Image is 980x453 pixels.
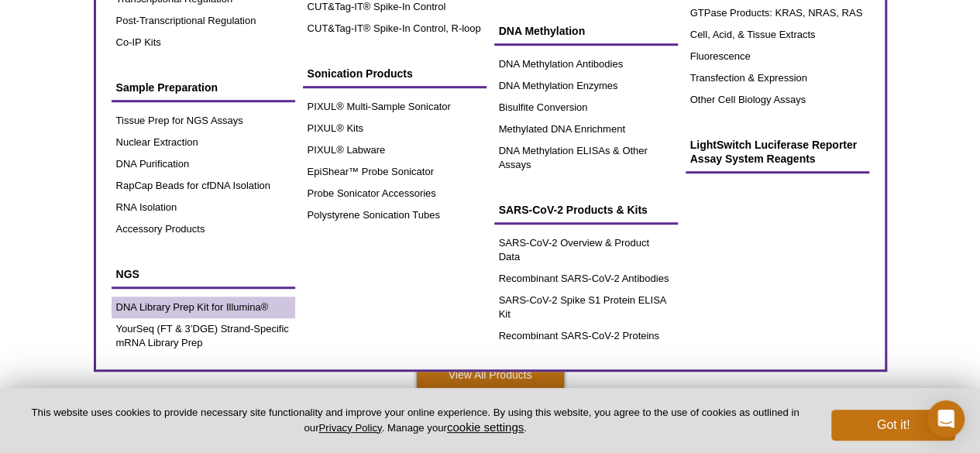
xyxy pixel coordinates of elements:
p: This website uses cookies to provide necessary site functionality and improve your online experie... [25,406,806,435]
a: DNA Methylation ELISAs & Other Assays [494,140,678,176]
a: Cell, Acid, & Tissue Extracts [686,24,869,46]
a: Co-IP Kits [112,32,295,53]
a: View All Products [417,359,564,390]
a: CUT&Tag-IT® Spike-In Control, R-loop [303,18,487,39]
a: Transfection & Expression [686,67,869,89]
a: Post-Transcriptional Regulation [112,10,295,32]
span: DNA Methylation [499,25,585,37]
a: GTPase Products: KRAS, NRAS, RAS [686,2,869,24]
a: Other Cell Biology Assays [686,89,869,111]
div: Open Intercom Messenger [927,400,965,438]
a: PIXUL® Kits [303,118,487,139]
span: Sample Preparation [116,81,218,94]
a: SARS-CoV-2 Products & Kits [494,195,678,225]
span: NGS [116,268,139,280]
a: Accessory Products [112,218,295,240]
span: LightSwitch Luciferase Reporter Assay System Reagents [690,139,857,165]
a: SARS-CoV-2 Spike S1 Protein ELISA Kit [494,290,678,325]
a: DNA Methylation Enzymes [494,75,678,97]
a: LightSwitch Luciferase Reporter Assay System Reagents [686,130,869,173]
a: Recombinant SARS-CoV-2 Proteins [494,325,678,347]
a: DNA Methylation [494,16,678,46]
a: Sample Preparation [112,73,295,102]
span: SARS-CoV-2 Products & Kits [499,204,648,216]
a: Tissue Prep for NGS Assays [112,110,295,132]
a: Recombinant SARS-CoV-2 Antibodies [494,268,678,290]
button: cookie settings [447,420,524,434]
a: Fluorescence [686,46,869,67]
button: Got it! [831,410,955,441]
a: PIXUL® Multi-Sample Sonicator [303,96,487,118]
a: Nuclear Extraction [112,132,295,153]
a: Sonication Products [303,59,487,88]
a: Probe Sonicator Accessories [303,183,487,204]
a: Methylated DNA Enrichment [494,118,678,140]
a: PIXUL® Labware [303,139,487,161]
a: YourSeq (FT & 3’DGE) Strand-Specific mRNA Library Prep [112,318,295,354]
a: DNA Methylation Antibodies [494,53,678,75]
a: DNA Purification [112,153,295,175]
span: Sonication Products [308,67,413,80]
a: NGS [112,259,295,289]
a: Privacy Policy [318,422,381,434]
a: DNA Library Prep Kit for Illumina® [112,297,295,318]
a: EpiShear™ Probe Sonicator [303,161,487,183]
a: RapCap Beads for cfDNA Isolation [112,175,295,197]
a: RNA Isolation [112,197,295,218]
a: Polystyrene Sonication Tubes [303,204,487,226]
a: SARS-CoV-2 Overview & Product Data [494,232,678,268]
a: Bisulfite Conversion [494,97,678,118]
